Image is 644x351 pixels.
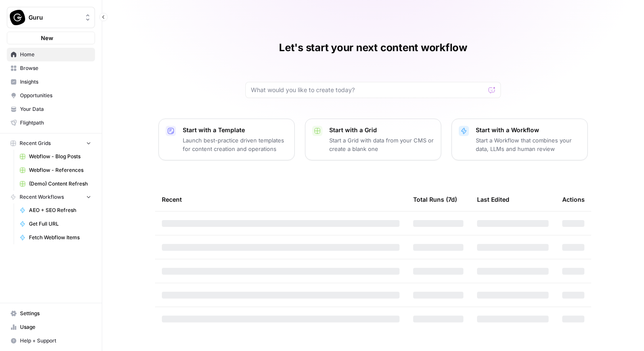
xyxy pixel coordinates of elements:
[7,32,95,44] button: New
[20,139,51,147] span: Recent Grids
[29,220,91,228] span: Get Full URL
[7,7,95,28] button: Workspace: Guru
[7,75,95,89] a: Insights
[183,126,287,134] p: Start with a Template
[20,310,91,317] span: Settings
[162,188,400,211] div: Recent
[7,191,95,203] button: Recent Workflows
[451,119,588,160] button: Start with a WorkflowStart a Workflow that combines your data, LLMs and human review
[7,116,95,130] a: Flightpath
[29,180,91,188] span: (Demo) Content Refresh
[10,10,25,25] img: Guru Logo
[16,203,95,217] a: AEO + SEO Refresh
[305,119,441,160] button: Start with a GridStart a Grid with data from your CMS or create a blank one
[183,136,287,153] p: Launch best-practice driven templates for content creation and operations
[29,153,91,160] span: Webflow - Blog Posts
[7,48,95,61] a: Home
[251,86,485,94] input: What would you like to create today?
[20,337,91,345] span: Help + Support
[413,188,457,211] div: Total Runs (7d)
[16,217,95,231] a: Get Full URL
[7,320,95,334] a: Usage
[20,119,91,127] span: Flightpath
[20,323,91,331] span: Usage
[329,126,434,134] p: Start with a Grid
[29,166,91,174] span: Webflow - References
[20,78,91,86] span: Insights
[29,13,80,22] span: Guru
[7,307,95,320] a: Settings
[16,163,95,177] a: Webflow - References
[562,188,585,211] div: Actions
[41,34,53,42] span: New
[7,61,95,75] a: Browse
[20,92,91,99] span: Opportunities
[20,193,64,201] span: Recent Workflows
[29,206,91,214] span: AEO + SEO Refresh
[7,102,95,116] a: Your Data
[16,150,95,163] a: Webflow - Blog Posts
[7,89,95,102] a: Opportunities
[7,137,95,150] button: Recent Grids
[29,234,91,241] span: Fetch Webflow Items
[20,51,91,58] span: Home
[476,136,581,153] p: Start a Workflow that combines your data, LLMs and human review
[20,105,91,113] span: Your Data
[20,64,91,72] span: Browse
[7,334,95,348] button: Help + Support
[16,177,95,191] a: (Demo) Content Refresh
[279,41,467,55] h1: Let's start your next content workflow
[477,188,509,211] div: Last Edited
[158,119,295,160] button: Start with a TemplateLaunch best-practice driven templates for content creation and operations
[476,126,581,134] p: Start with a Workflow
[329,136,434,153] p: Start a Grid with data from your CMS or create a blank one
[16,231,95,244] a: Fetch Webflow Items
